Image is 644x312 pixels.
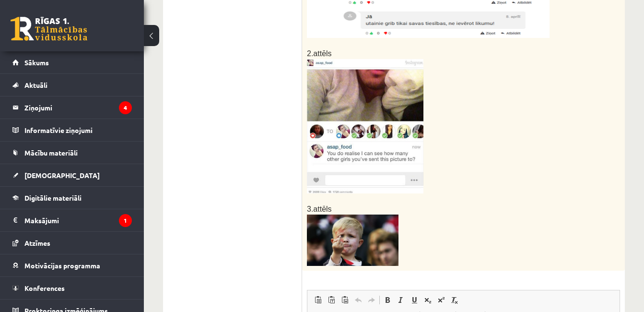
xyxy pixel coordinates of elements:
img: media [307,59,423,193]
span: Atzīmes [24,239,50,247]
a: Полужирный (Ctrl+B) [381,294,394,306]
span: Mācību materiāli [24,148,78,157]
a: Вставить только текст (Ctrl+Shift+V) [325,294,338,306]
a: Sākums [12,51,132,73]
span: Sākums [24,58,49,67]
legend: Ziņojumi [24,96,132,119]
span: [DEMOGRAPHIC_DATA] [24,171,100,180]
a: Motivācijas programma [12,254,132,276]
a: Atzīmes [12,232,132,254]
a: Курсив (Ctrl+I) [394,294,408,306]
legend: Maksājumi [24,209,132,231]
legend: Informatīvie ziņojumi [24,119,132,141]
span: Konferences [24,284,65,292]
body: Визуальный текстовый редактор, wiswyg-editor-user-answer-47024929097240 [10,10,303,20]
a: Digitālie materiāli [12,187,132,209]
span: Motivācijas programma [24,261,100,270]
span: 2.attēls [307,49,332,58]
img: media [307,215,398,266]
a: Подчеркнутый (Ctrl+U) [408,294,421,306]
a: [DEMOGRAPHIC_DATA] [12,164,132,186]
a: Подстрочный индекс [421,294,434,306]
a: Вставить (Ctrl+V) [311,294,325,306]
a: Повторить (Ctrl+Y) [365,294,378,306]
i: 1 [119,214,132,227]
a: Убрать форматирование [448,294,461,306]
a: Надстрочный индекс [434,294,448,306]
span: Aktuāli [24,81,47,89]
a: Aktuāli [12,74,132,96]
i: 4 [119,101,132,114]
a: Отменить (Ctrl+Z) [351,294,365,306]
span: 3.attēls [307,205,332,213]
a: Maksājumi1 [12,209,132,231]
a: Mācību materiāli [12,142,132,164]
a: Informatīvie ziņojumi [12,119,132,141]
a: Rīgas 1. Tālmācības vidusskola [11,17,87,41]
a: Ziņojumi4 [12,96,132,119]
a: Вставить из Word [338,294,351,306]
span: Digitālie materiāli [24,193,82,202]
a: Konferences [12,277,132,299]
